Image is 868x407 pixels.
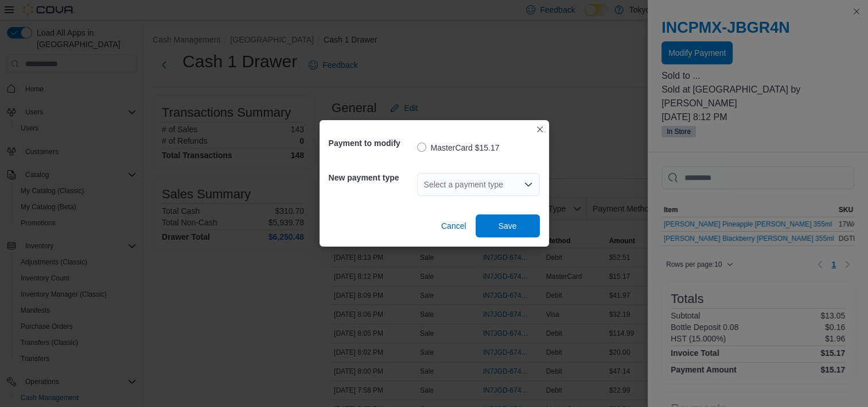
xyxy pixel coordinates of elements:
[524,180,533,189] button: Open list of options
[441,220,466,232] span: Cancel
[437,214,471,237] button: Cancel
[499,220,517,232] span: Save
[533,122,547,136] button: Closes this modal window
[424,178,425,191] input: Accessible screen reader label
[329,132,415,155] h5: Payment to modify
[329,166,415,189] h5: New payment type
[417,141,500,155] label: MasterCard $15.17
[476,214,540,237] button: Save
